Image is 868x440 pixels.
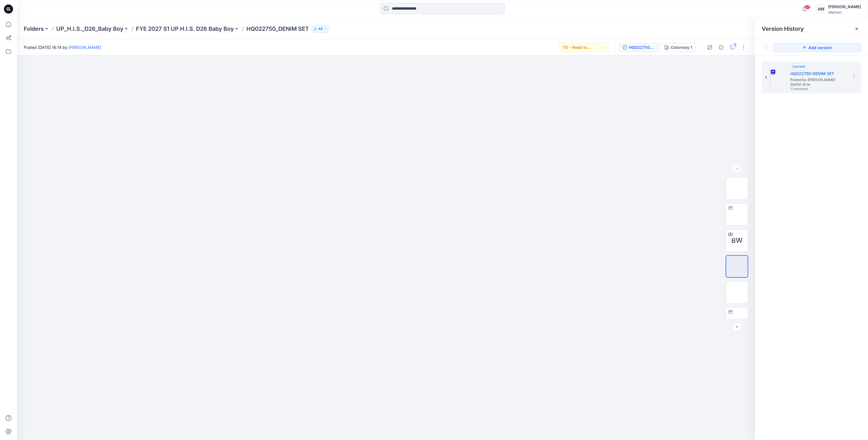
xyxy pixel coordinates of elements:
[311,25,330,33] button: 48
[790,83,847,87] span: [DATE] 16:14
[762,25,804,32] span: Version History
[318,26,323,32] p: 48
[671,44,692,51] div: Colorway 1
[804,5,810,9] span: 27
[793,64,805,69] span: Current
[816,4,826,14] div: AM
[619,43,659,52] button: HQ022750-DENIM SET
[661,43,696,52] button: Colorway 1
[56,25,123,33] a: UP_H.I.S._D26_Baby Boy
[629,44,655,51] div: HQ022750-DENIM SET
[246,25,309,33] p: HQ022750_DENIM SET
[731,235,743,246] span: BW
[828,3,861,10] div: [PERSON_NAME]
[854,27,859,31] button: Close
[790,70,847,77] h5: HQ022750-DENIM SET
[773,43,861,52] button: Add version
[790,87,830,91] span: 1 comment
[69,45,101,50] a: [PERSON_NAME]
[828,10,861,14] div: Walmart
[765,75,768,80] span: 1.
[24,44,101,50] span: Posted [DATE] 16:14 by
[790,77,847,83] span: Posted by: Alyssa Mezger
[717,43,726,52] button: Details
[136,25,234,33] a: FYE 2027 S1 UP H.I.S. D26 Baby Boy
[762,43,771,52] button: Show Hidden Versions
[24,25,44,33] a: Folders
[728,43,737,52] button: 1
[732,42,738,48] div: 1
[726,178,748,200] img: WM IF 6M MULTI PC-ALL Colorway wo Avatar
[770,69,771,86] img: HQ022750-DENIM SET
